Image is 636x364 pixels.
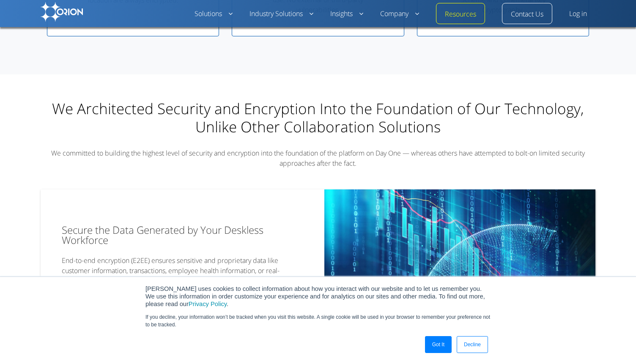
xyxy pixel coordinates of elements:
[62,225,291,245] p: Secure the Data Generated by Your Deskless Workforce
[145,285,485,307] span: [PERSON_NAME] uses cookies to collect information about how you interact with our website and to ...
[330,9,363,19] a: Insights
[41,2,83,22] img: Orion
[569,9,587,19] a: Log in
[425,336,452,353] a: Got It
[62,255,291,286] p: End-to-end encryption (E2EE) ensures sensitive and proprietary data like customer information, tr...
[41,99,595,136] h2: We Architected Security and Encryption Into the Foundation of Our Technology, Unlike Other Collab...
[249,9,313,19] a: Industry Solutions
[189,301,227,307] a: Privacy Policy
[484,266,636,364] iframe: Chat Widget
[145,313,491,328] p: If you decline, your information won’t be tracked when you visit this website. A single cookie wi...
[380,9,419,19] a: Company
[457,336,488,353] a: Decline
[511,9,543,19] a: Contact Us
[51,148,585,168] span: We committed to building the highest level of security and encryption into the foundation of the ...
[445,9,476,19] a: Resources
[195,9,233,19] a: Solutions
